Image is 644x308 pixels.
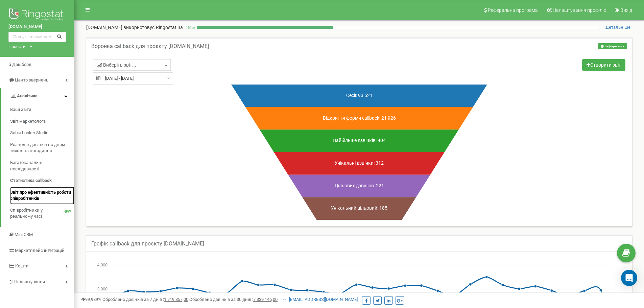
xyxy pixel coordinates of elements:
span: Виберіть звіт... [97,62,136,68]
span: Детальніше [605,25,630,30]
a: [EMAIL_ADDRESS][DOMAIN_NAME] [282,297,358,302]
a: Багатоканальні послідовності [10,157,74,175]
span: Налаштування [14,279,45,284]
a: Звіт про ефективність роботи співробітників [10,187,74,205]
img: Ringostat logo [8,7,66,24]
span: Співробітники у реальному часі [10,207,64,220]
tspan: 3,000 [97,287,108,291]
div: Open Intercom Messenger [621,270,637,286]
span: Оброблено дзвінків за 7 днів : [102,297,188,302]
a: Розподіл дзвінків по дням тижня та погодинно [10,139,74,157]
a: Аналiтика [1,88,74,104]
h5: Графік callback для проєкту [DOMAIN_NAME] [91,241,204,247]
span: Ваші звіти [10,106,31,113]
a: Статистика callback [10,175,74,187]
p: 34 % [183,24,197,31]
span: Центр звернень [15,77,48,82]
input: Пошук за номером [8,32,66,42]
span: Багатоканальні послідовності [10,160,71,172]
h5: Воронка callback для проєкту [DOMAIN_NAME] [91,43,209,49]
a: Ваші звіти [10,104,74,116]
a: [DOMAIN_NAME] [8,24,66,30]
span: Звіти Looker Studio [10,130,48,136]
span: Оброблено дзвінків за 30 днів : [189,297,278,302]
button: Інформація [598,43,627,49]
a: Звіти Looker Studio [10,127,74,139]
span: Звіт про ефективність роботи співробітників [10,189,71,202]
span: Mini CRM [15,232,33,237]
a: Виберіть звіт... [93,59,171,71]
a: Звіт маркетолога [10,116,74,127]
span: Розподіл дзвінків по дням тижня та погодинно [10,142,71,154]
span: Вихід [620,7,632,13]
u: 1 719 357,00 [164,297,188,302]
u: 7 339 146,00 [253,297,278,302]
span: Кошти [15,263,29,268]
tspan: 4,000 [97,263,108,267]
span: Налаштування профілю [553,7,606,13]
span: Звіт маркетолога [10,118,46,125]
span: Реферальна програма [488,7,538,13]
span: Маркетплейс інтеграцій [15,248,65,253]
span: Статистика callback [10,177,52,184]
span: використовує Ringostat на [123,25,183,30]
div: Проєкти [8,44,26,50]
span: 99,989% [81,297,101,302]
span: Дашборд [12,62,31,67]
a: Створити звіт [582,59,625,71]
p: [DOMAIN_NAME] [86,24,183,31]
span: Аналiтика [17,93,38,98]
a: Співробітники у реальному часіNEW [10,205,74,222]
